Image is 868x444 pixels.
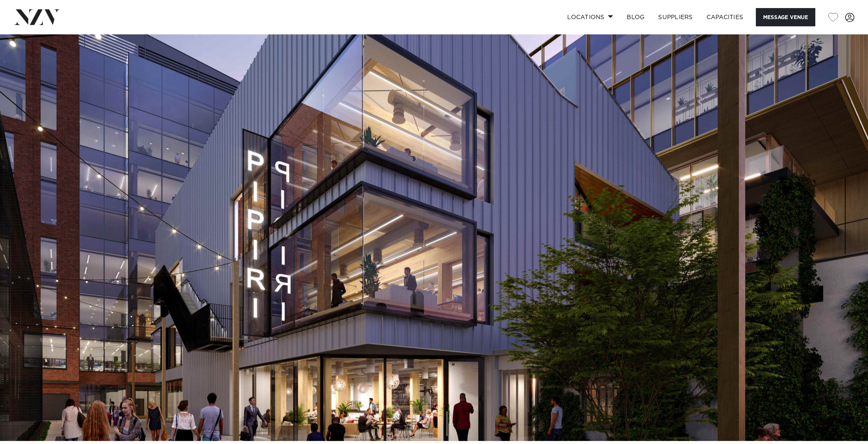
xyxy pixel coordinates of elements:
a: Locations [560,8,620,26]
button: Message Venue [756,8,815,26]
img: nzv-logo.png [14,9,60,25]
a: Capacities [700,8,750,26]
a: SUPPLIERS [651,8,699,26]
a: BLOG [620,8,651,26]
